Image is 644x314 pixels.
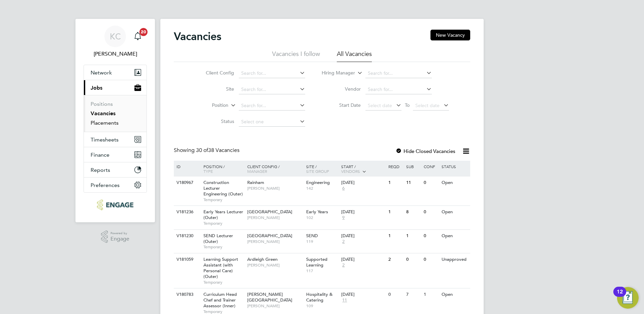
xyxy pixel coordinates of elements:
div: 12 [617,292,623,301]
span: 6 [341,186,346,191]
span: KC [110,32,121,41]
span: 2 [341,239,346,245]
div: [DATE] [341,233,385,239]
div: [DATE] [341,257,385,262]
div: Showing [174,147,241,154]
span: Finance [91,152,109,158]
span: Manager [247,168,267,174]
button: Preferences [84,178,147,192]
div: [DATE] [341,292,385,297]
span: Curriculum Head Chef and Trainer Assessor (Inner) [203,291,237,309]
div: Site / [304,161,340,177]
div: Sub [405,161,422,172]
label: Status [195,118,234,124]
label: Start Date [322,102,361,108]
span: To [403,101,412,109]
label: Client Config [195,70,234,76]
span: [GEOGRAPHIC_DATA] [247,209,292,215]
button: Open Resource Center, 12 new notifications [617,287,639,309]
span: Ardleigh Green [247,256,278,262]
div: Conf [422,161,440,172]
label: Vendor [322,86,361,92]
div: 0 [405,253,422,266]
div: Unapproved [440,253,469,266]
span: Site Group [306,168,329,174]
div: 0 [387,288,404,301]
span: Type [203,168,213,174]
span: Rainham [247,180,264,185]
div: V181230 [175,230,198,242]
input: Search for... [365,69,432,78]
button: Reports [84,162,147,177]
span: Temporary [203,280,244,285]
span: 102 [306,215,338,220]
span: [PERSON_NAME] [247,262,303,268]
span: [PERSON_NAME] [247,186,303,191]
div: 7 [405,288,422,301]
span: 9 [341,215,346,221]
div: 1 [387,230,404,242]
a: 20 [131,26,144,47]
span: [GEOGRAPHIC_DATA] [247,233,292,239]
span: Preferences [91,182,120,188]
div: 8 [405,206,422,218]
a: Positions [91,101,113,107]
div: Open [440,177,469,189]
span: Early Years Lecturer (Outer) [203,209,243,220]
button: Network [84,65,147,80]
span: 109 [306,303,338,309]
div: Client Config / [246,161,304,177]
div: 1 [422,288,440,301]
span: Powered by [110,230,129,236]
div: Status [440,161,469,172]
span: SEND [306,233,318,239]
div: Reqd [387,161,404,172]
span: 119 [306,239,338,244]
span: Kerry Cattle [84,50,147,58]
span: [PERSON_NAME] [247,215,303,220]
span: Hospitality & Catering [306,291,332,303]
img: ncclondon-logo-retina.png [97,199,133,210]
span: [PERSON_NAME][GEOGRAPHIC_DATA] [247,291,292,303]
div: 0 [422,230,440,242]
span: Early Years [306,209,328,215]
div: Start / [340,161,387,178]
span: Temporary [203,221,244,226]
span: Temporary [203,197,244,202]
input: Select one [239,117,305,127]
a: Vacancies [91,110,116,117]
div: 11 [405,177,422,189]
label: Hide Closed Vacancies [395,148,455,154]
span: [PERSON_NAME] [247,303,303,309]
li: Vacancies I follow [272,50,320,62]
input: Search for... [239,101,305,111]
h2: Vacancies [174,30,221,43]
span: 142 [306,186,338,191]
div: 1 [387,177,404,189]
label: Hiring Manager [316,70,355,76]
span: Engineering [306,180,330,185]
span: Temporary [203,244,244,250]
span: Engage [110,236,129,242]
div: V180783 [175,288,198,301]
div: Position / [198,161,246,177]
span: Jobs [91,85,102,91]
div: 1 [405,230,422,242]
div: V181059 [175,253,198,266]
label: Site [195,86,234,92]
span: 30 of [196,147,208,154]
span: 38 Vacancies [196,147,239,154]
label: Position [190,102,228,109]
li: All Vacancies [337,50,372,62]
div: 1 [387,206,404,218]
a: KC[PERSON_NAME] [84,26,147,58]
button: Jobs [84,80,147,95]
div: Open [440,230,469,242]
span: Network [91,69,112,76]
span: Learning Support Assistant (with Personal Care) (Outer) [203,256,238,279]
div: V180967 [175,177,198,189]
div: Open [440,206,469,218]
span: [PERSON_NAME] [247,239,303,244]
a: Powered byEngage [101,230,130,243]
input: Search for... [365,85,432,94]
